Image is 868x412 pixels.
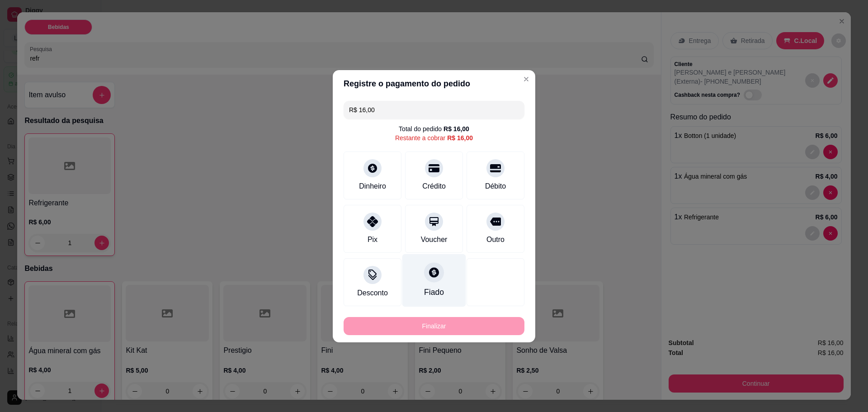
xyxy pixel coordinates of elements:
[519,72,533,86] button: Close
[447,133,473,142] div: R$ 16,00
[421,234,448,245] div: Voucher
[368,234,377,245] div: Pix
[443,124,469,133] div: R$ 16,00
[357,288,388,298] div: Desconto
[485,181,506,192] div: Débito
[399,124,469,133] div: Total do pedido
[333,70,535,97] header: Registre o pagamento do pedido
[486,234,505,245] div: Outro
[395,133,473,142] div: Restante a cobrar
[359,181,386,192] div: Dinheiro
[422,181,446,192] div: Crédito
[349,101,519,119] input: Ex.: hambúrguer de cordeiro
[424,286,444,298] div: Fiado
